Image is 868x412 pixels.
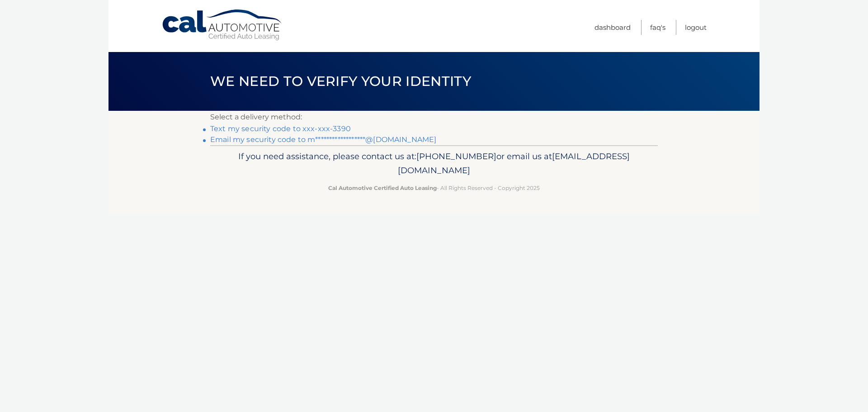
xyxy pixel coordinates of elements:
span: [PHONE_NUMBER] [416,151,496,161]
span: We need to verify your identity [210,73,471,90]
a: Logout [685,20,707,35]
a: Text my security code to xxx-xxx-3390 [210,124,351,133]
strong: Cal Automotive Certified Auto Leasing [328,185,437,191]
a: Cal Automotive [161,9,283,41]
a: FAQ's [650,20,665,35]
p: - All Rights Reserved - Copyright 2025 [216,183,652,193]
a: Dashboard [594,20,631,35]
p: Select a delivery method: [210,111,658,123]
p: If you need assistance, please contact us at: or email us at [216,149,652,178]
